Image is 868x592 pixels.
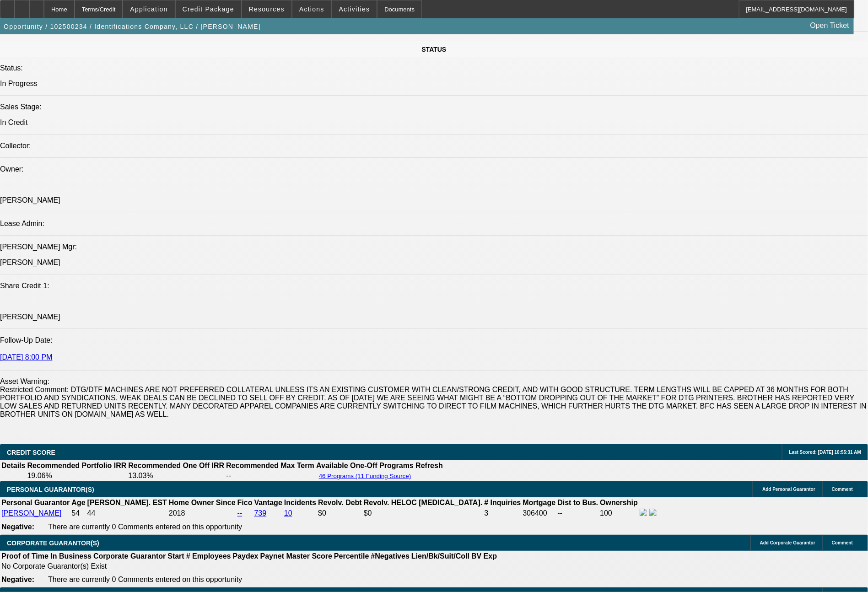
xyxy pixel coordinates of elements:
b: Revolv. Debt [318,499,362,506]
b: Percentile [334,552,369,560]
th: Refresh [415,461,443,470]
b: Start [167,552,184,560]
b: #Negatives [371,552,410,560]
b: Negative: [1,523,34,531]
b: Lien/Bk/Suit/Coll [411,552,469,560]
b: Age [71,499,85,506]
a: -- [237,509,243,517]
b: Ownership [600,499,638,506]
a: 739 [254,509,267,517]
span: Application [130,5,167,13]
a: [PERSON_NAME] [1,509,62,517]
b: Mortgage [523,499,556,506]
b: Fico [237,499,253,506]
b: Home Owner Since [169,499,236,506]
th: Details [1,461,26,470]
span: PERSONAL GUARANTOR(S) [7,486,94,493]
button: Actions [292,0,331,18]
td: 19.06% [27,471,127,480]
button: 46 Programs (11 Funding Source) [316,472,414,480]
th: Available One-Off Programs [316,461,415,470]
b: Dist to Bus. [558,499,598,506]
span: Resources [249,5,285,13]
th: Recommended Portfolio IRR [27,461,127,470]
img: linkedin-icon.png [649,509,657,516]
td: 44 [87,508,167,518]
td: 100 [599,508,638,518]
span: Credit Package [183,5,234,13]
th: Proof of Time In Business [1,552,92,561]
a: Open Ticket [807,18,853,33]
b: BV Exp [471,552,497,560]
span: Opportunity / 102500234 / Identifications Company, LLC / [PERSON_NAME] [4,23,261,30]
b: Corporate Guarantor [93,552,166,560]
b: Personal Guarantor [1,499,70,506]
button: Activities [332,0,377,18]
span: There are currently 0 Comments entered on this opportunity [48,523,242,531]
span: Last Scored: [DATE] 10:55:31 AM [789,450,861,455]
td: No Corporate Guarantor(s) Exist [1,562,501,571]
b: Paynet Master Score [260,552,332,560]
span: Activities [339,5,370,13]
span: Comment [832,540,853,545]
span: Add Personal Guarantor [762,487,815,492]
button: Resources [242,0,291,18]
b: Negative: [1,576,34,583]
img: facebook-icon.png [640,509,647,516]
span: 2018 [169,509,185,517]
span: Add Corporate Guarantor [760,540,815,545]
td: $0 [363,508,483,518]
span: STATUS [422,46,447,53]
span: Actions [299,5,324,13]
a: 10 [284,509,292,517]
span: Comment [832,487,853,492]
b: Revolv. HELOC [MEDICAL_DATA]. [364,499,483,506]
b: # Employees [186,552,231,560]
span: There are currently 0 Comments entered on this opportunity [48,576,242,583]
button: Application [123,0,174,18]
span: CORPORATE GUARANTOR(S) [7,539,99,547]
td: 13.03% [128,471,225,480]
b: Vantage [254,499,282,506]
b: Incidents [284,499,316,506]
span: CREDIT SCORE [7,449,55,456]
td: -- [557,508,599,518]
td: 306400 [523,508,556,518]
th: Recommended Max Term [226,461,315,470]
td: 54 [71,508,86,518]
b: Paydex [233,552,259,560]
button: Credit Package [176,0,241,18]
td: $0 [318,508,362,518]
b: # Inquiries [484,499,521,506]
th: Recommended One Off IRR [128,461,225,470]
td: -- [226,471,315,480]
td: 3 [484,508,521,518]
b: [PERSON_NAME]. EST [87,499,167,506]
